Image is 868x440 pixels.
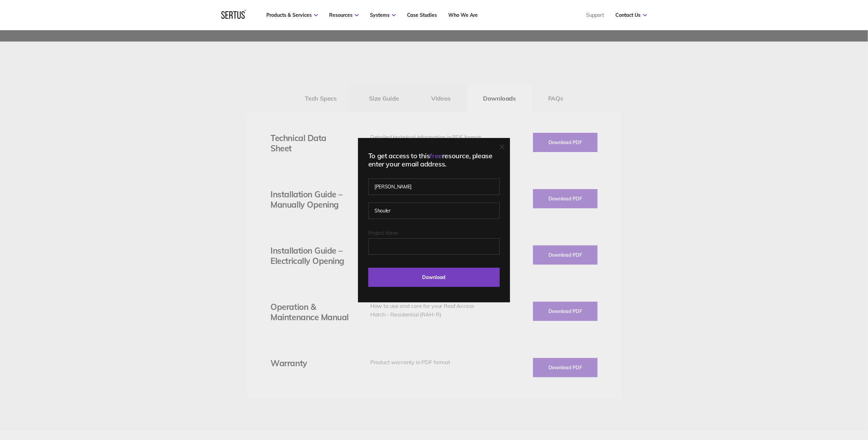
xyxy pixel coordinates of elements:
[368,202,500,219] input: Last name*
[368,152,500,168] div: To get access to this resource, please enter your email address.
[587,12,604,18] a: Support
[616,12,647,18] a: Contact Us
[329,12,359,18] a: Resources
[745,361,868,440] iframe: Chat Widget
[430,151,442,160] span: free
[266,12,318,18] a: Products & Services
[368,178,500,195] input: First name*
[370,12,396,18] a: Systems
[368,230,398,236] span: Project Name
[368,268,500,287] input: Download
[407,12,437,18] a: Case Studies
[449,12,478,18] a: Who We Are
